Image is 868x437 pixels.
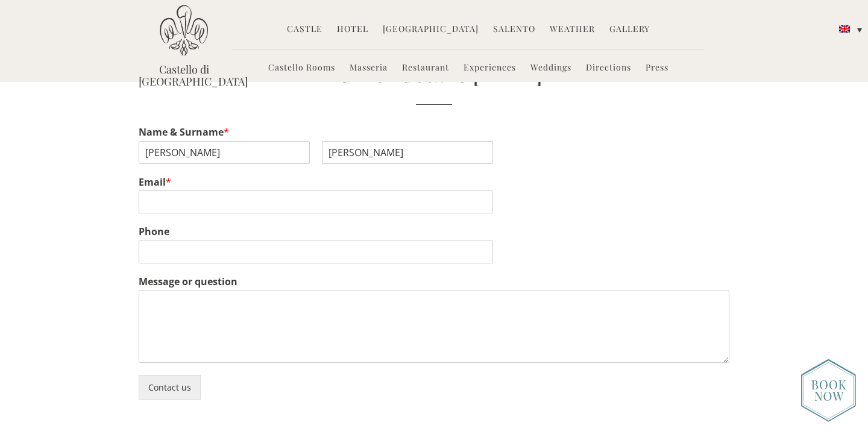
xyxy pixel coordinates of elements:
[530,61,571,75] a: Weddings
[586,61,631,75] a: Directions
[139,63,229,87] a: Castello di [GEOGRAPHIC_DATA]
[839,25,850,33] img: English
[160,5,208,56] img: Castello di Ugento
[493,23,535,37] a: Salento
[402,61,449,75] a: Restaurant
[350,61,388,75] a: Masseria
[139,225,729,238] label: Phone
[287,23,322,37] a: Castle
[322,141,493,164] input: Surname
[550,23,595,37] a: Weather
[801,359,856,422] img: enquire_today_weddings_page.png
[139,375,201,400] button: Contact us
[268,61,335,75] a: Castello Rooms
[646,61,668,75] a: Press
[337,23,368,37] a: Hotel
[801,359,856,422] img: new-booknow.png
[609,23,650,37] a: Gallery
[139,275,729,288] label: Message or question
[139,176,729,189] label: Email
[464,61,516,75] a: Experiences
[383,23,479,37] a: [GEOGRAPHIC_DATA]
[139,126,729,139] label: Name & Surname
[139,141,310,164] input: Name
